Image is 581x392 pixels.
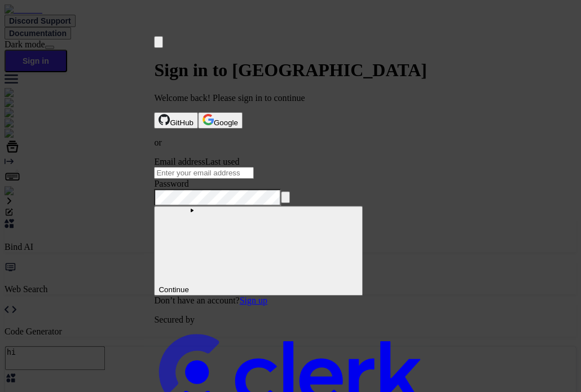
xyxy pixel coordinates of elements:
button: Continue [154,206,362,296]
label: Email address [154,157,205,166]
span: GitHub [170,118,193,127]
img: Sign in with GitHub [159,114,170,125]
span: Continue [159,285,358,294]
button: Sign in with GoogleGoogle [198,112,243,129]
p: Welcome back! Please sign in to continue [154,93,426,103]
p: or [154,138,426,148]
h1: Sign in to [GEOGRAPHIC_DATA] [154,60,426,81]
p: Secured by [154,315,426,325]
input: Enter your email address [154,167,254,179]
img: Sign in with Google [203,114,214,125]
span: Last used [205,157,240,166]
button: Close modal [154,36,163,48]
button: Sign in with GitHubGitHub [154,112,197,129]
button: Show password [281,191,290,203]
label: Password [154,179,188,188]
span: Don’t have an account? [154,296,239,305]
a: Sign up [240,296,267,305]
span: Google [214,118,238,127]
